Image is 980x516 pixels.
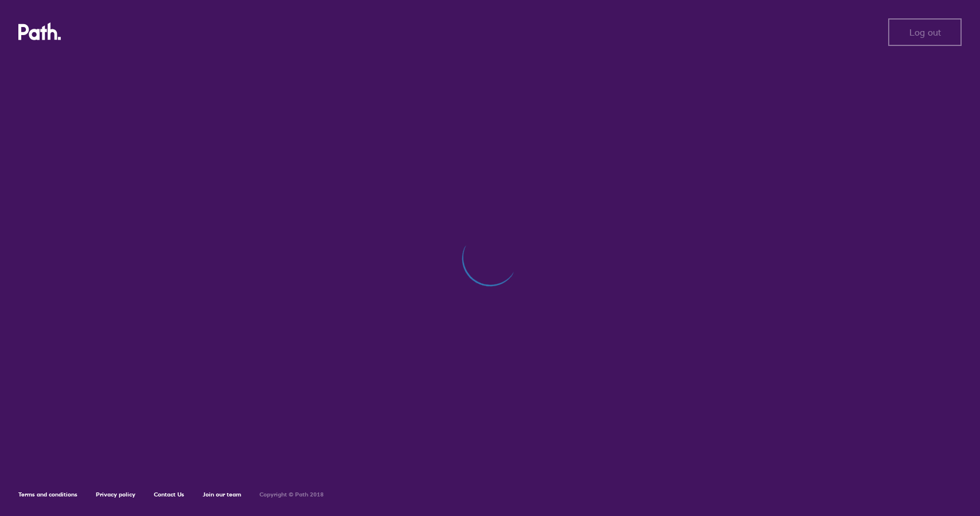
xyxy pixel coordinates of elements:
[909,27,941,37] span: Log out
[888,18,962,46] button: Log out
[203,491,241,498] a: Join our team
[96,491,135,498] a: Privacy policy
[18,491,78,498] a: Terms and conditions
[154,491,184,498] a: Contact Us
[259,491,324,498] h6: Copyright © Path 2018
